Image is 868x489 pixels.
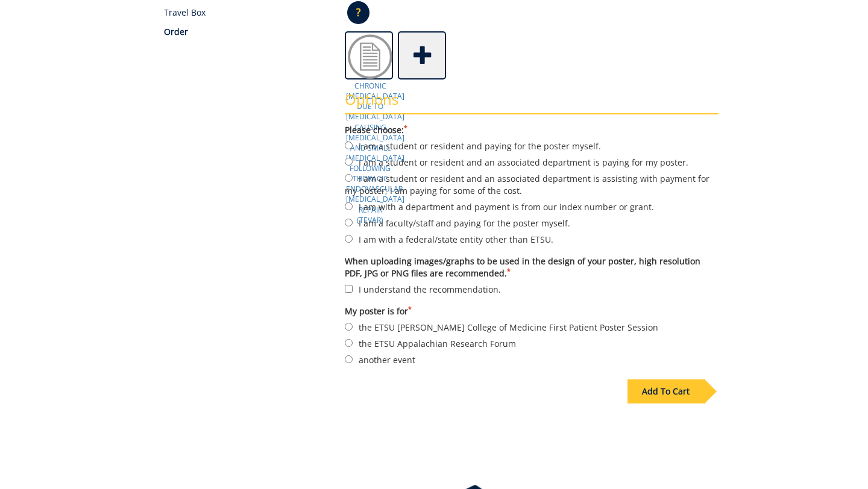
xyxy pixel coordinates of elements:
label: another event [345,353,719,366]
label: I am a student or resident and an associated department is paying for my poster. [345,155,719,169]
input: I am a student or resident and an associated department is assisting with payment for my poster; ... [345,174,353,182]
input: I understand the recommendation. [345,285,353,293]
label: I am a faculty/staff and paying for the poster myself. [345,216,719,229]
input: I am with a federal/state entity other than ETSU. [345,235,353,243]
p: ? [347,1,370,24]
label: When uploading images/graphs to be used in the design of your poster, high resolution PDF, JPG or... [345,255,719,279]
h3: Options [345,92,719,114]
input: the ETSU [PERSON_NAME] College of Medicine First Patient Poster Session [345,323,353,331]
label: I am a student or resident and paying for the poster myself. [345,139,719,152]
img: Doc2.png [346,33,394,81]
input: I am a student or resident and an associated department is paying for my poster. [345,158,353,166]
p: Travel Box [164,7,327,19]
div: Add To Cart [627,379,704,403]
input: I am a faculty/staff and paying for the poster myself. [345,219,353,226]
input: I am with a department and payment is from our index number or grant. [345,202,353,210]
input: another event [345,355,353,363]
label: My poster is for [345,305,719,317]
label: Please choose: [345,124,719,136]
label: the ETSU Appalachian Research Forum [345,337,719,350]
input: the ETSU Appalachian Research Forum [345,339,353,347]
label: I am a student or resident and an associated department is assisting with payment for my poster; ... [345,172,719,197]
label: I am with a federal/state entity other than ETSU. [345,232,719,246]
label: I understand the recommendation. [345,282,719,296]
label: the ETSU [PERSON_NAME] College of Medicine First Patient Poster Session [345,320,719,334]
input: I am a student or resident and paying for the poster myself. [345,142,353,149]
p: Order [164,26,327,38]
label: I am with a department and payment is from our index number or grant. [345,200,719,213]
